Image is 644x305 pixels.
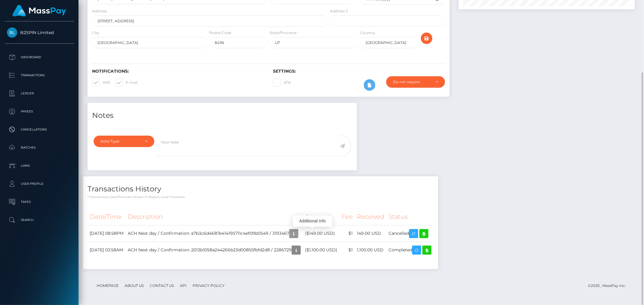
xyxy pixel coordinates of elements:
a: Search [5,212,74,228]
td: [DATE] 08:58PM [88,225,126,242]
h6: Notifications: [92,69,264,74]
td: ($1,100.00 USD) [303,242,339,258]
td: ACH Next day / Confirmation: a7b3c6d4687e414195711c4ef09b0549 / 3193467 [126,225,303,242]
td: Completed [386,242,434,258]
a: User Profile [5,176,74,191]
label: 2FA [273,79,291,86]
p: Transactions [7,71,72,80]
p: Search [7,215,72,225]
label: SMS [92,79,110,86]
a: Homepage [94,281,121,290]
label: Country [360,30,375,36]
div: Additional Info [293,215,332,227]
button: Do not require [386,76,445,88]
a: About Us [122,281,146,290]
td: [DATE] 03:58AM [88,242,126,258]
h4: Transactions History [88,184,434,194]
td: Cancelled [386,225,434,242]
img: B2SPIN Limited [7,27,17,38]
a: Privacy Policy [190,281,227,290]
a: Dashboard [5,50,74,65]
p: * Transactions date/time are shown in payee's local timezone [88,195,434,199]
td: ACH Next day / Confirmation: 2013b1058a244266b23d00855fbfd2d8 / 2286729 [126,242,303,258]
p: Ledger [7,89,72,98]
td: $1 [339,225,355,242]
a: Transactions [5,68,74,83]
div: Note Type [101,139,140,144]
a: Cancellations [5,122,74,137]
a: Batches [5,140,74,155]
th: Description [126,209,303,225]
div: Do not require [393,80,431,84]
th: Status [386,209,434,225]
span: B2SPIN Limited [5,30,74,35]
label: City [92,30,99,36]
a: Taxes [5,194,74,209]
th: Received [355,209,386,225]
p: Taxes [7,197,72,206]
th: Date/Time [88,209,126,225]
label: State/Province [270,30,296,36]
img: MassPay Logo [12,5,66,17]
td: ($149.00 USD) [303,225,339,242]
label: Postal Code [210,30,232,36]
td: $1 [339,242,355,258]
h4: Notes [92,110,352,121]
p: Links [7,161,72,170]
p: Batches [7,143,72,152]
td: 1,100.00 USD [355,242,386,258]
p: Dashboard [7,53,72,62]
a: Contact Us [147,281,176,290]
p: Payees [7,107,72,116]
a: Links [5,158,74,173]
label: Address [92,8,107,14]
label: Address 2 [330,8,348,14]
button: Note Type [94,136,154,147]
p: User Profile [7,179,72,188]
a: Payees [5,104,74,119]
div: © 2025 , MassPay Inc. [588,282,630,289]
h6: Settings: [273,69,445,74]
a: Ledger [5,86,74,101]
a: API [178,281,189,290]
th: Fee [339,209,355,225]
td: 149.00 USD [355,225,386,242]
p: Cancellations [7,125,72,134]
label: E-mail [115,79,137,86]
th: Amount [303,209,339,225]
